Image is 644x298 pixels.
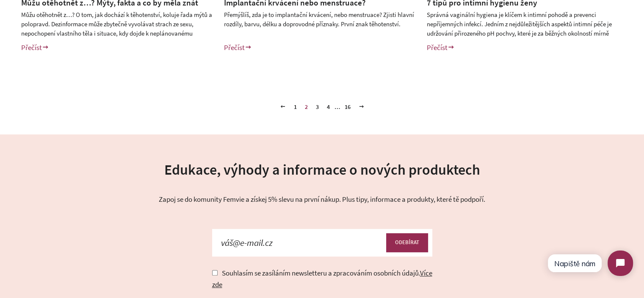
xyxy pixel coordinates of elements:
[21,43,49,52] a: Přečíst
[212,217,432,290] form: Souhlasím se zasíláním newsletteru a zpracováním osobních údajů.
[427,43,455,52] a: Přečíst
[301,100,311,113] span: 2
[395,239,419,246] span: ODEBÍRAT
[224,10,420,38] div: Přemýšlíš, zda je to implantační krvácení, nebo menstruace? Zjisti hlavní rozdíly, barvu, délku a...
[540,243,640,283] iframe: Tidio Chat
[212,268,432,289] a: Více zde
[312,100,322,113] a: 3
[323,100,333,113] a: 4
[334,104,340,110] span: …
[290,100,300,113] a: 1
[427,10,623,38] div: Správná vaginální hygiena je klíčem k intimní pohodě a prevenci nepříjemných infekcí. Jedním z ne...
[341,100,354,113] a: 16
[224,43,252,52] a: Přečíst
[21,10,217,38] div: Můžu otěhotnět z…? O tom, jak dochází k těhotenství, koluje řada mýtů a polopravd. Dezinformace m...
[216,233,386,252] input: váš@e-mail.cz
[386,233,428,252] button: ODEBÍRAT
